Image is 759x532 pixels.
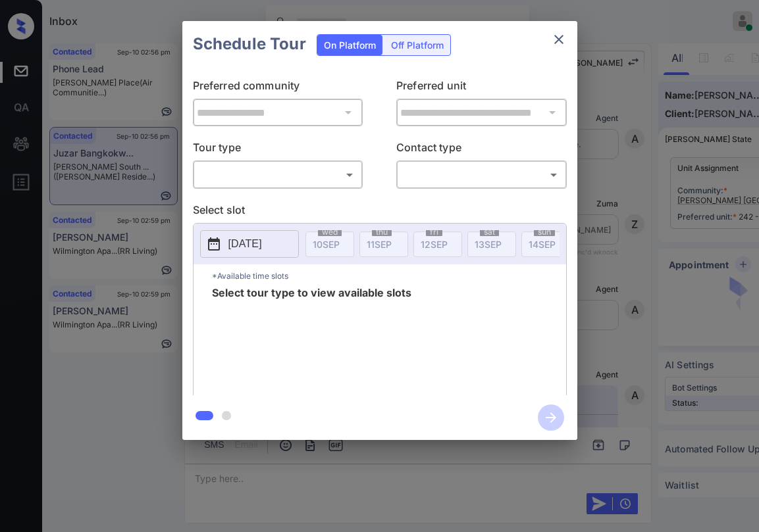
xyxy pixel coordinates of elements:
[193,202,567,223] p: Select slot
[546,26,572,53] button: close
[384,35,450,55] div: Off Platform
[396,78,567,99] p: Preferred unit
[212,287,411,393] span: Select tour type to view available slots
[317,35,382,55] div: On Platform
[396,139,567,160] p: Contact type
[193,78,363,99] p: Preferred community
[182,21,317,67] h2: Schedule Tour
[212,264,566,287] p: *Available time slots
[200,230,299,258] button: [DATE]
[193,139,363,160] p: Tour type
[228,236,262,252] p: [DATE]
